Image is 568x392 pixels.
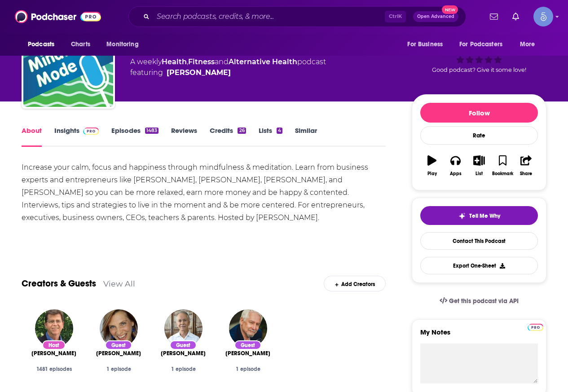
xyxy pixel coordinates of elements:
[458,212,466,220] img: tell me why sparkle
[420,206,538,225] button: tell me why sparkleTell Me Why
[145,128,159,134] div: 1483
[171,126,197,147] a: Reviews
[476,171,483,176] div: List
[23,17,113,107] img: Mindfulness Mode
[486,9,502,24] a: Show notifications dropdown
[167,67,231,78] a: Bruce Langford
[528,322,543,331] a: Pro website
[469,212,500,220] span: Tell Me Why
[29,366,79,372] div: 1481 episodes
[432,290,526,312] a: Get this podcast via API
[188,57,215,66] a: Fitness
[187,57,188,66] span: ,
[161,350,206,357] a: Ralph Sanchez
[170,340,197,350] div: Guest
[22,36,66,53] button: open menu
[417,14,454,19] span: Open Advanced
[509,9,523,24] a: Show notifications dropdown
[385,11,406,22] span: Ctrl K
[427,171,437,176] div: Play
[28,38,54,51] span: Podcasts
[492,171,513,176] div: Bookmark
[238,128,246,134] div: 26
[54,126,99,147] a: InsightsPodchaser Pro
[31,350,76,357] a: Bruce Langford
[229,57,297,66] a: Alternative Health
[130,57,326,78] div: A weekly podcast
[514,36,546,53] button: open menu
[420,103,538,123] button: Follow
[130,67,326,78] span: featuring
[210,126,246,147] a: Credits26
[161,350,206,357] span: [PERSON_NAME]
[42,340,66,350] div: Host
[401,36,454,53] button: open menu
[259,126,282,147] a: Lists4
[15,8,101,25] img: Podchaser - Follow, Share and Rate Podcasts
[454,36,515,53] button: open menu
[420,150,444,182] button: Play
[31,350,76,357] span: [PERSON_NAME]
[533,7,553,26] img: User Profile
[105,340,132,350] div: Guest
[467,150,491,182] button: List
[22,126,42,147] a: About
[459,38,502,51] span: For Podcasters
[420,257,538,274] button: Export One-Sheet
[65,36,96,53] a: Charts
[442,5,458,14] span: New
[162,57,187,66] a: Health
[100,309,138,348] img: Anjel B Hartwell
[533,7,553,26] button: Show profile menu
[515,150,538,182] button: Share
[520,38,535,51] span: More
[22,278,96,289] a: Creators & Guests
[96,350,141,357] a: Anjel B Hartwell
[450,171,462,176] div: Apps
[295,126,317,147] a: Similar
[444,150,467,182] button: Apps
[83,128,99,135] img: Podchaser Pro
[106,38,138,51] span: Monitoring
[225,350,270,357] a: Brett Hill
[225,350,270,357] span: [PERSON_NAME]
[128,6,466,27] div: Search podcasts, credits, & more...
[22,161,386,224] div: Increase your calm, focus and happiness through mindfulness & meditation. Learn from business exp...
[158,366,208,372] div: 1 episode
[96,350,141,357] span: [PERSON_NAME]
[420,126,538,145] div: Rate
[420,232,538,250] a: Contact This Podcast
[153,9,385,24] input: Search podcasts, credits, & more...
[164,309,203,348] img: Ralph Sanchez
[528,324,543,331] img: Podchaser Pro
[420,328,538,344] label: My Notes
[215,57,229,66] span: and
[413,11,458,22] button: Open AdvancedNew
[103,279,135,288] a: View All
[93,366,144,372] div: 1 episode
[111,126,159,147] a: Episodes1483
[520,171,532,176] div: Share
[533,7,553,26] span: Logged in as Spiral5-G1
[277,128,282,134] div: 4
[35,309,73,348] img: Bruce Langford
[229,309,267,348] img: Brett Hill
[449,297,519,305] span: Get this podcast via API
[71,38,90,51] span: Charts
[324,276,385,291] div: Add Creators
[432,66,526,73] span: Good podcast? Give it some love!
[407,38,443,51] span: For Business
[223,366,273,372] div: 1 episode
[100,36,150,53] button: open menu
[234,340,261,350] div: Guest
[491,150,514,182] button: Bookmark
